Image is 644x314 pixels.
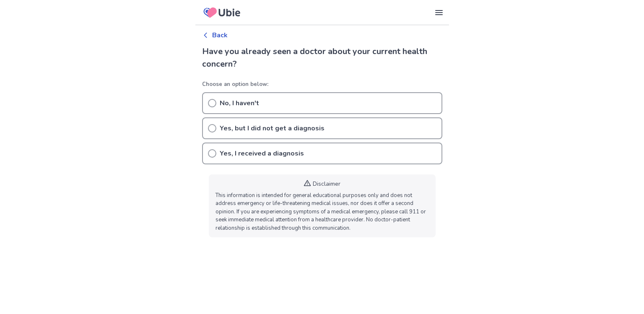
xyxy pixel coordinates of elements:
p: Yes, but I did not get a diagnosis [220,123,325,133]
p: No, I haven't [220,98,259,108]
p: Yes, I received a diagnosis [220,148,304,158]
p: Disclaimer [313,179,340,188]
p: Back [212,30,228,40]
h2: Have you already seen a doctor about your current health concern? [202,45,442,70]
p: This information is intended for general educational purposes only and does not address emergency... [216,192,429,233]
p: Choose an option below: [202,80,442,89]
